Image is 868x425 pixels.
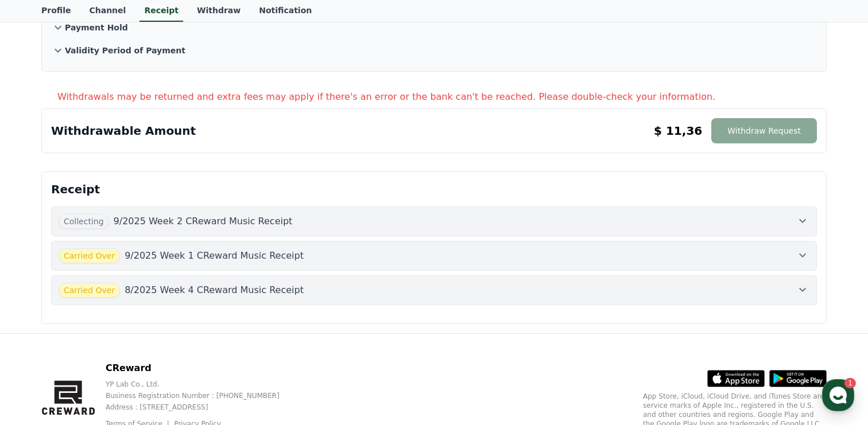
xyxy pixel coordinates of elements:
[106,361,298,375] p: CReward
[654,123,702,139] p: $ 11,36
[59,283,120,298] span: Carried Over
[59,214,109,229] span: Collecting
[65,45,185,56] p: Validity Period of Payment
[106,380,298,389] p: YP Lab Co., Ltd.
[125,283,304,297] p: 8/2025 Week 4 CReward Music Receipt
[57,90,827,104] p: Withdrawals may be returned and extra fees may apply if there's an error or the bank can't be rea...
[51,275,817,305] button: Carried Over 8/2025 Week 4 CReward Music Receipt
[106,403,298,412] p: Address : [STREET_ADDRESS]
[65,22,128,33] p: Payment Hold
[76,330,148,358] a: 1Messages
[114,215,293,228] p: 9/2025 Week 2 CReward Music Receipt
[51,123,196,139] p: Withdrawable Amount
[95,348,129,357] span: Messages
[148,330,220,358] a: Settings
[51,241,817,271] button: Carried Over 9/2025 Week 1 CReward Music Receipt
[125,249,304,263] p: 9/2025 Week 1 CReward Music Receipt
[170,347,198,356] span: Settings
[51,181,817,197] p: Receipt
[51,39,817,62] button: Validity Period of Payment
[59,248,120,263] span: Carried Over
[51,16,817,39] button: Payment Hold
[51,206,817,236] button: Collecting 9/2025 Week 2 CReward Music Receipt
[29,347,49,356] span: Home
[117,329,121,338] span: 1
[3,330,76,358] a: Home
[711,118,817,143] button: Withdraw Request
[106,391,298,400] p: Business Registration Number : [PHONE_NUMBER]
